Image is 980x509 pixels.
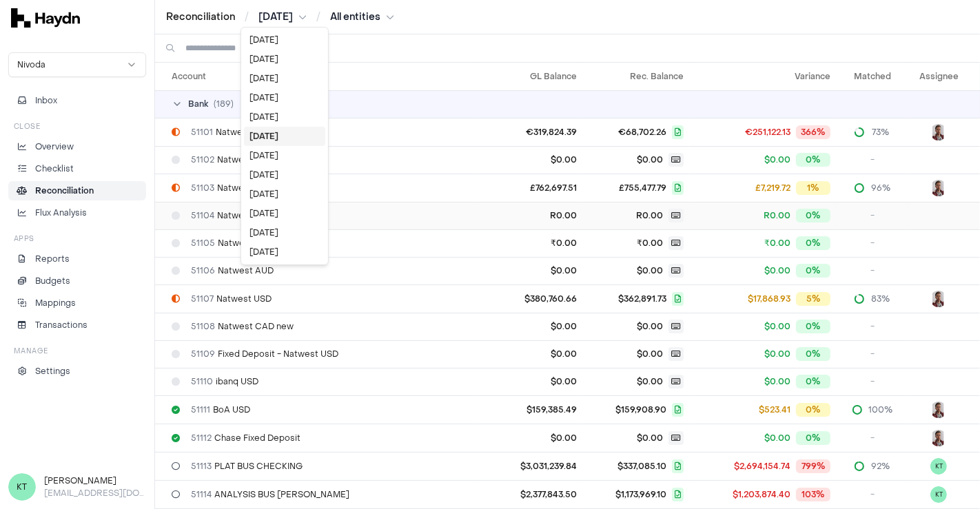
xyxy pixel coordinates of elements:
h3: Close [14,121,41,132]
p: Checklist [35,163,74,175]
th: GL Balance [474,63,583,90]
span: 92% [870,461,891,472]
img: svg+xml,%3c [11,8,80,28]
span: $2,694,154.74 [734,461,790,472]
span: R0.00 [764,210,790,221]
span: 51106 [191,265,215,276]
span: ibanq USD [191,376,258,387]
td: $0.00 [474,146,583,174]
span: Natwest EUR [191,127,271,138]
span: $0.00 [764,154,790,165]
img: JP Smit [930,180,947,196]
th: Account [155,63,474,90]
span: $0.00 [764,265,790,276]
img: JP Smit [930,430,947,446]
span: Inbox [35,94,57,107]
span: Natwest ZAR [191,210,272,221]
th: Matched [836,63,909,90]
span: €251,122.13 [745,127,790,138]
span: 51101 [191,127,213,138]
div: 0% [796,403,830,417]
td: $380,760.66 [474,284,583,313]
a: Reconciliation [166,10,235,24]
th: Assignee [909,63,980,90]
div: [DATE] [244,127,325,146]
span: 51110 [191,376,213,387]
td: $0.00 [474,340,583,368]
span: Natwest AUD [191,265,274,276]
span: ₹0.00 [764,238,790,249]
div: 0% [796,347,830,361]
span: / [242,10,252,23]
span: - [870,210,875,221]
div: 799% [796,459,830,473]
span: 51103 [191,183,214,194]
div: 0% [796,209,830,222]
span: €68,702.26 [618,127,666,138]
div: [DATE] [244,165,325,185]
span: - [870,489,875,500]
div: [DATE] [244,30,325,50]
span: 51113 [191,461,212,472]
span: Fixed Deposit - Natwest USD [191,349,338,360]
div: 1% [796,181,830,195]
span: 51112 [191,433,212,444]
span: $1,173,969.10 [615,489,666,500]
span: - [870,154,875,165]
span: PLAT BUS CHECKING [191,461,303,472]
p: Transactions [35,319,88,331]
span: $0.00 [637,154,663,165]
span: All entities [330,10,380,24]
div: [DATE] [244,185,325,204]
span: Natwest USD [191,293,272,304]
span: 83% [870,293,891,304]
div: [DATE] [244,69,325,88]
h3: Manage [14,346,48,356]
span: $0.00 [764,321,790,332]
span: 51102 [191,154,214,165]
td: $2,377,843.50 [474,480,583,508]
span: - [870,376,875,387]
span: $0.00 [637,265,663,276]
nav: breadcrumb [166,10,394,24]
td: $3,031,239.84 [474,452,583,480]
span: Natwest HKD [191,154,272,165]
span: KT [8,473,36,501]
span: $337,085.10 [617,461,666,472]
span: £755,477.79 [619,183,666,194]
h3: Apps [14,233,34,244]
td: $0.00 [474,257,583,284]
span: - [870,265,875,276]
span: $1,203,874.40 [733,489,790,500]
th: Variance [689,63,836,90]
span: ₹0.00 [637,238,663,249]
span: $0.00 [637,376,663,387]
span: 100% [868,404,892,415]
span: 51104 [191,210,214,221]
span: KT [930,486,947,503]
td: €319,824.39 [474,118,583,146]
td: R0.00 [474,202,583,229]
span: Natwest INR [191,238,269,249]
div: [DATE] [244,146,325,165]
div: [DATE] [244,204,325,223]
span: R0.00 [636,210,663,221]
div: 0% [796,320,830,333]
img: JP Smit [930,402,947,418]
p: Overview [35,141,74,153]
span: 51109 [191,349,215,360]
span: Natwest GBP [191,183,272,194]
td: $159,385.49 [474,395,583,424]
span: Chase Fixed Deposit [191,433,300,444]
span: $0.00 [637,349,663,360]
span: - [870,349,875,360]
img: JP Smit [930,124,947,141]
span: - [870,238,875,249]
p: Reports [35,253,70,265]
span: $523.41 [759,404,790,415]
span: £7,219.72 [755,183,790,194]
span: $0.00 [764,376,790,387]
div: [DATE] [244,242,325,262]
span: 51108 [191,321,215,332]
p: Settings [35,365,70,377]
